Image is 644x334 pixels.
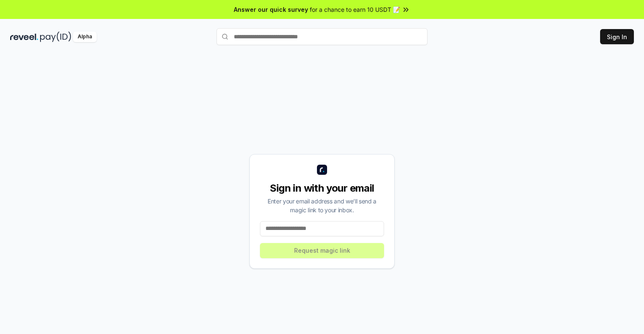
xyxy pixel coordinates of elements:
[600,29,634,44] button: Sign In
[260,182,384,195] div: Sign in with your email
[73,32,97,42] div: Alpha
[234,5,308,14] span: Answer our quick survey
[260,197,384,214] div: Enter your email address and we’ll send a magic link to your inbox.
[10,32,38,42] img: reveel_dark
[317,165,327,175] img: logo_small
[310,5,400,14] span: for a chance to earn 10 USDT 📝
[40,32,71,42] img: pay_id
